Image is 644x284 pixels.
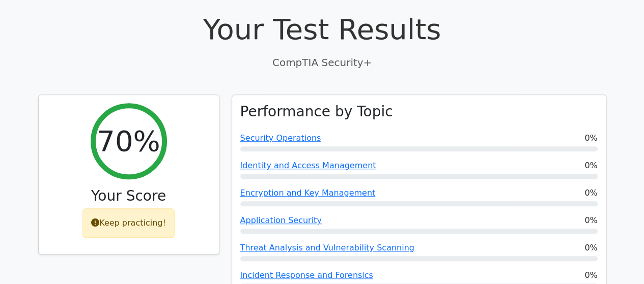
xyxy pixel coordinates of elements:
[82,208,175,238] div: Keep practicing!
[240,133,321,143] a: Security Operations
[584,269,597,281] span: 0%
[584,132,597,144] span: 0%
[97,124,160,158] h2: 70%
[584,214,597,227] span: 0%
[584,160,597,172] span: 0%
[240,103,393,120] h3: Performance by Topic
[240,270,373,280] a: Incident Response and Forensics
[240,188,376,198] a: Encryption and Key Management
[38,55,606,70] p: CompTIA Security+
[38,12,606,46] h1: Your Test Results
[240,215,322,225] a: Application Security
[584,187,597,199] span: 0%
[240,161,376,170] a: Identity and Access Management
[584,242,597,254] span: 0%
[240,243,414,253] a: Threat Analysis and Vulnerability Scanning
[47,187,211,205] h3: Your Score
